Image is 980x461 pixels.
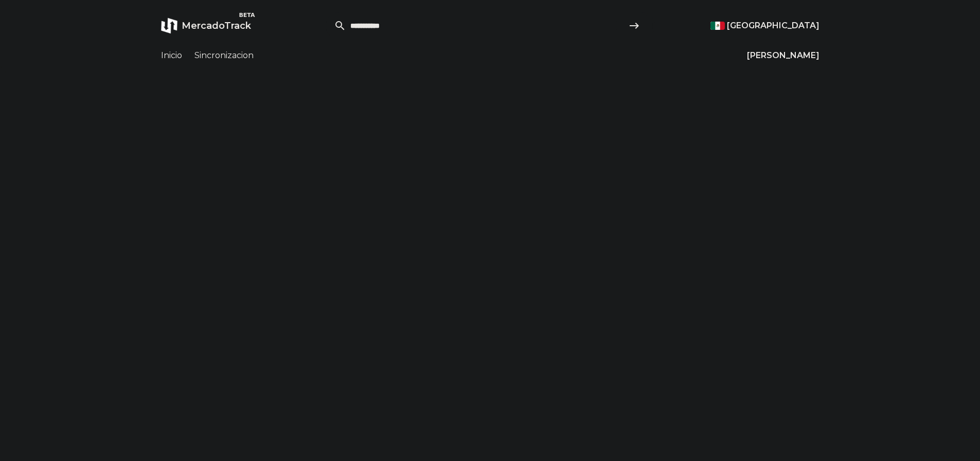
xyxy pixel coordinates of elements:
span: MercadoTrack [182,20,251,31]
img: Mexico [710,22,725,30]
a: Sincronizacion [194,49,254,62]
button: [PERSON_NAME] [747,49,819,62]
a: Inicio [161,49,182,62]
span: [GEOGRAPHIC_DATA] [727,20,819,32]
button: [GEOGRAPHIC_DATA] [710,20,819,32]
span: BETA [235,10,259,21]
a: MercadoTrackBETA [161,17,251,34]
img: MercadoTrack [161,17,177,34]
